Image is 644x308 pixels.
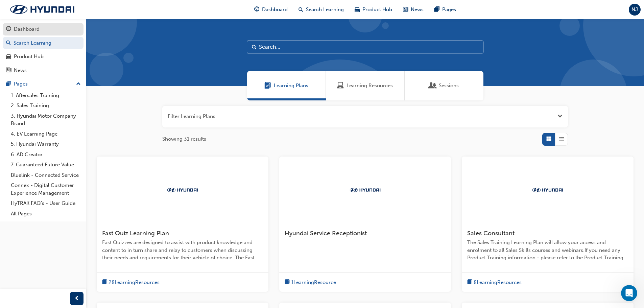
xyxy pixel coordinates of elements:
[529,187,566,193] img: Trak
[8,209,84,219] a: All Pages
[403,5,408,14] span: news-icon
[162,135,206,143] span: Showing 31 results
[8,160,84,170] a: 7. Guaranteed Future Value
[306,6,344,14] span: Search Learning
[8,180,84,198] a: Connex - Digital Customer Experience Management
[102,278,160,287] button: book-icon28LearningResources
[247,41,483,53] input: Search...
[6,26,11,32] span: guage-icon
[8,149,84,160] a: 6. AD Creator
[434,5,439,14] span: pages-icon
[467,239,628,262] span: The Sales Training Learning Plan will allow your access and enrolment to all Sales Skills courses...
[164,187,201,193] img: Trak
[14,67,27,74] div: News
[8,170,84,181] a: Bluelink - Connected Service
[252,43,257,51] span: Search
[629,4,641,16] button: NJ
[14,53,44,61] div: Product Hub
[291,279,336,286] span: 1 Learning Resource
[8,129,84,139] a: 4. EV Learning Page
[274,82,308,90] span: Learning Plans
[3,64,84,77] a: News
[3,23,84,35] a: Dashboard
[6,54,11,60] span: car-icon
[8,139,84,149] a: 5. Hyundai Warranty
[102,239,263,262] span: Fast Quizzes are designed to assist with product knowledge and content to in turn share and relay...
[429,3,461,17] a: pages-iconPages
[3,2,81,17] img: Trak
[347,82,393,90] span: Learning Resources
[439,82,459,90] span: Sessions
[76,80,81,89] span: up-icon
[3,50,84,63] a: Product Hub
[8,90,84,101] a: 1. Aftersales Training
[247,71,326,100] a: Learning PlansLearning Plans
[102,230,169,237] span: Fast Quiz Learning Plan
[559,135,564,143] span: List
[6,40,11,46] span: search-icon
[398,3,429,17] a: news-iconNews
[557,113,563,120] button: Open the filter
[254,5,259,14] span: guage-icon
[8,100,84,111] a: 2. Sales Training
[355,5,360,14] span: car-icon
[326,71,405,100] a: Learning ResourcesLearning Resources
[109,279,160,286] span: 28 Learning Resources
[293,3,349,17] a: search-iconSearch Learning
[3,78,84,90] button: Pages
[102,278,107,287] span: book-icon
[467,230,515,237] span: Sales Consultant
[279,157,451,292] a: TrakHyundai Service Receptionistbook-icon1LearningResource
[3,22,84,78] button: DashboardSearch LearningProduct HubNews
[347,187,384,193] img: Trak
[405,71,483,100] a: SessionsSessions
[8,198,84,209] a: HyTRAK FAQ's - User Guide
[349,3,398,17] a: car-iconProduct Hub
[285,278,336,287] button: book-icon1LearningResource
[621,285,637,301] iframe: Intercom live chat
[362,6,392,14] span: Product Hub
[6,68,11,74] span: news-icon
[631,6,638,14] span: NJ
[442,6,456,14] span: Pages
[8,111,84,129] a: 3. Hyundai Motor Company Brand
[467,278,522,287] button: book-icon8LearningResources
[429,82,436,90] span: Sessions
[337,82,344,90] span: Learning Resources
[14,80,28,88] div: Pages
[14,25,40,33] div: Dashboard
[546,135,551,143] span: Grid
[467,278,472,287] span: book-icon
[6,81,11,87] span: pages-icon
[411,6,424,14] span: News
[249,3,293,17] a: guage-iconDashboard
[474,279,522,286] span: 8 Learning Resources
[264,82,271,90] span: Learning Plans
[462,157,634,292] a: TrakSales ConsultantThe Sales Training Learning Plan will allow your access and enrolment to all ...
[262,6,288,14] span: Dashboard
[285,278,290,287] span: book-icon
[285,230,367,237] span: Hyundai Service Receptionist
[3,37,84,49] a: Search Learning
[97,157,268,292] a: TrakFast Quiz Learning PlanFast Quizzes are designed to assist with product knowledge and content...
[299,5,303,14] span: search-icon
[74,294,79,303] span: prev-icon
